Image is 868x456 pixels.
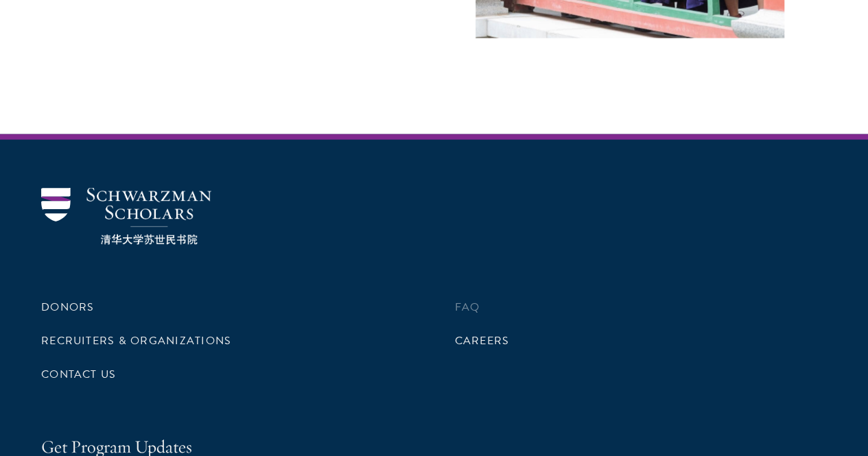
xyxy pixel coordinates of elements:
img: Schwarzman Scholars [41,188,211,245]
a: Donors [41,299,94,315]
a: FAQ [455,299,480,315]
a: Recruiters & Organizations [41,333,231,349]
a: Careers [455,333,510,349]
a: Contact Us [41,366,116,383]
